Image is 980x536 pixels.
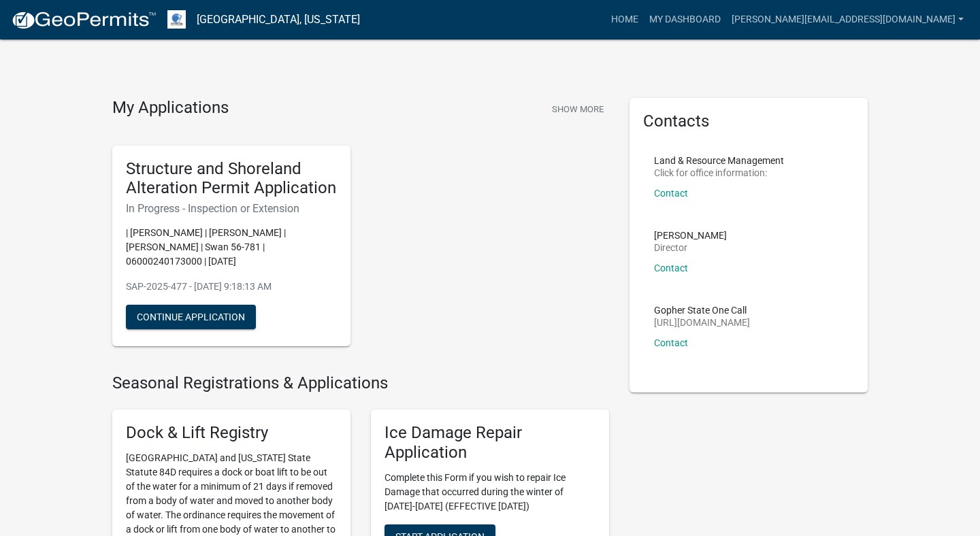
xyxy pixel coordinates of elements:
h5: Ice Damage Repair Application [385,423,595,463]
h6: In Progress - Inspection or Extension [126,202,337,215]
a: My Dashboard [644,7,726,33]
button: Continue Application [126,305,256,329]
p: | [PERSON_NAME] | [PERSON_NAME] | [PERSON_NAME] | Swan 56-781 | 06000240173000 | [DATE] [126,226,337,269]
button: Show More [546,98,609,120]
p: Land & Resource Management [654,156,784,165]
a: Contact [654,337,688,348]
p: Click for office information: [654,168,784,178]
h5: Structure and Shoreland Alteration Permit Application [126,159,337,199]
a: [PERSON_NAME][EMAIL_ADDRESS][DOMAIN_NAME] [726,7,969,33]
img: Otter Tail County, Minnesota [167,10,186,29]
a: Contact [654,188,688,199]
p: Complete this Form if you wish to repair Ice Damage that occurred during the winter of [DATE]-[DA... [385,471,595,514]
p: Director [654,243,727,252]
p: [PERSON_NAME] [654,231,727,240]
h4: My Applications [112,98,229,118]
h5: Contacts [643,112,854,131]
h4: Seasonal Registrations & Applications [112,373,609,393]
p: Gopher State One Call [654,305,750,315]
h5: Dock & Lift Registry [126,423,337,443]
a: Contact [654,263,688,273]
a: [GEOGRAPHIC_DATA], [US_STATE] [197,8,360,31]
p: SAP-2025-477 - [DATE] 9:18:13 AM [126,280,337,294]
p: [URL][DOMAIN_NAME] [654,318,750,327]
a: Home [606,7,644,33]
